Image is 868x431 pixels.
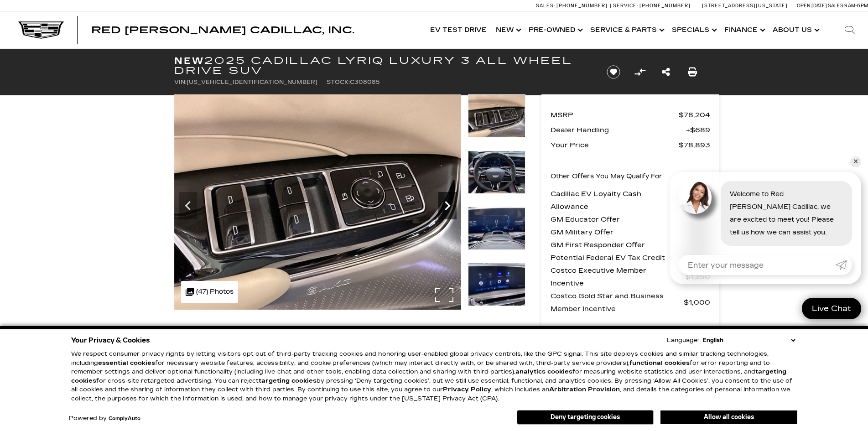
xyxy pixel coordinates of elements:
p: Other Offers You May Qualify For [551,170,662,183]
strong: analytics cookies [515,368,572,375]
a: [STREET_ADDRESS][US_STATE] [702,3,788,9]
span: Red [PERSON_NAME] Cadillac, Inc. [91,25,354,36]
a: GM First Responder Offer $500 [551,239,710,251]
div: Previous [179,192,197,219]
button: Allow all cookies [660,410,797,424]
a: Costco Gold Star and Business Member Incentive $1,000 [551,290,710,315]
a: EV Test Drive [426,12,491,48]
span: Sales: [536,3,555,9]
span: [PHONE_NUMBER] [556,3,608,9]
a: Service & Parts [586,12,667,48]
span: Sales: [828,3,844,9]
img: New 2025 Emerald Lake Metallic Cadillac Luxury 3 image 19 [468,151,525,194]
span: 9 AM-6 PM [844,3,868,9]
a: GM Educator Offer $500 [551,213,710,226]
a: Finance [720,12,768,48]
a: MSRP $78,204 [551,109,710,121]
span: Costco Executive Member Incentive [551,264,685,290]
span: Stock: [327,79,350,85]
a: Print this New 2025 Cadillac LYRIQ Luxury 3 All Wheel Drive SUV [688,66,697,78]
a: About Us [768,12,822,48]
select: Language Select [701,336,797,345]
a: Dealer Handling $689 [551,124,710,136]
p: We respect consumer privacy rights by letting visitors opt out of third-party tracking cookies an... [71,350,797,403]
span: MSRP [551,109,679,121]
span: Open [DATE] [797,3,827,9]
h1: 2025 Cadillac LYRIQ Luxury 3 All Wheel Drive SUV [174,56,592,76]
a: GM Military Offer $500 [551,226,710,239]
span: Your Price [551,139,679,151]
u: Privacy Policy [443,386,491,393]
span: Dealer Handling [551,124,686,136]
button: Compare Vehicle [633,65,647,79]
strong: Arbitration Provision [549,386,620,393]
a: ComplyAuto [109,416,140,421]
span: Service: [613,3,638,9]
input: Enter your message [679,255,836,275]
a: Live Chat [802,298,861,319]
span: $78,893 [679,139,710,151]
a: Service: [PHONE_NUMBER] [610,3,693,8]
span: $1,000 [684,296,710,309]
div: Powered by [69,415,140,421]
span: $689 [686,124,710,136]
div: Welcome to Red [PERSON_NAME] Cadillac, we are excited to meet you! Please tell us how we can assi... [721,181,852,246]
img: New 2025 Emerald Lake Metallic Cadillac Luxury 3 image 18 [174,94,461,310]
span: $78,204 [679,109,710,121]
span: [US_VEHICLE_IDENTIFICATION_NUMBER] [187,79,317,85]
span: GM Military Offer [551,226,689,239]
a: Specials [667,12,720,48]
span: Costco Gold Star and Business Member Incentive [551,290,684,315]
a: Cadillac EV Loyalty Cash Allowance $1,000 [551,187,710,213]
span: GM First Responder Offer [551,239,689,251]
span: [PHONE_NUMBER] [639,3,691,9]
strong: targeting cookies [71,368,786,384]
strong: New [174,55,204,66]
img: New 2025 Emerald Lake Metallic Cadillac Luxury 3 image 20 [468,207,525,250]
a: Sales: [PHONE_NUMBER] [536,3,610,8]
a: Red [PERSON_NAME] Cadillac, Inc. [91,26,354,35]
span: Cadillac EV Loyalty Cash Allowance [551,187,684,213]
strong: targeting cookies [259,377,317,384]
img: Cadillac Dark Logo with Cadillac White Text [18,21,64,39]
strong: functional cookies [629,359,690,367]
a: Potential Federal EV Tax Credit $7,500 [551,251,710,264]
span: C308085 [350,79,380,85]
strong: essential cookies [98,359,155,367]
span: Live Chat [807,303,856,314]
button: Deny targeting cookies [517,410,654,425]
a: Costco Executive Member Incentive $1,250 [551,264,710,290]
a: Pre-Owned [524,12,586,48]
img: New 2025 Emerald Lake Metallic Cadillac Luxury 3 image 21 [468,263,525,306]
span: Potential Federal EV Tax Credit [551,251,683,264]
div: Language: [667,338,699,343]
div: Next [438,192,457,219]
div: (47) Photos [181,281,238,303]
a: Your Price $78,893 [551,139,710,151]
span: VIN: [174,79,187,85]
button: Save vehicle [603,65,624,79]
a: Share this New 2025 Cadillac LYRIQ Luxury 3 All Wheel Drive SUV [662,66,670,78]
img: Agent profile photo [679,181,712,214]
img: New 2025 Emerald Lake Metallic Cadillac Luxury 3 image 18 [468,94,525,138]
span: GM Educator Offer [551,213,689,226]
a: New [491,12,524,48]
a: Submit [836,255,852,275]
span: Your Privacy & Cookies [71,334,150,347]
div: Search [832,12,868,48]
